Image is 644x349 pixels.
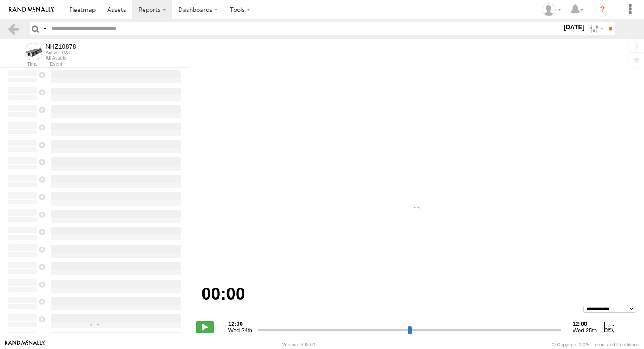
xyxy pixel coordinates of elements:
[50,62,189,67] div: Event
[5,340,45,349] a: Visit our Website
[228,321,252,327] strong: 12:00
[228,327,252,334] span: Wed 24th
[46,43,76,50] div: NHZ10878 - View Asset History
[595,3,609,17] i: ?
[7,22,20,35] a: Back to previous Page
[586,22,605,35] label: Search Filter Options
[573,321,597,327] strong: 12:00
[196,321,214,333] label: Play/Stop
[46,50,76,55] div: ActiveTRAC
[573,327,597,334] span: Wed 25th
[552,342,639,347] div: © Copyright 2025 -
[41,22,48,35] label: Search Query
[539,3,564,16] div: Zulema McIntosch
[593,342,639,347] a: Terms and Conditions
[562,22,586,32] label: [DATE]
[282,342,315,347] div: Version: 308.01
[9,7,54,13] img: rand-logo.svg
[7,62,38,67] div: Time
[46,55,76,60] div: All Assets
